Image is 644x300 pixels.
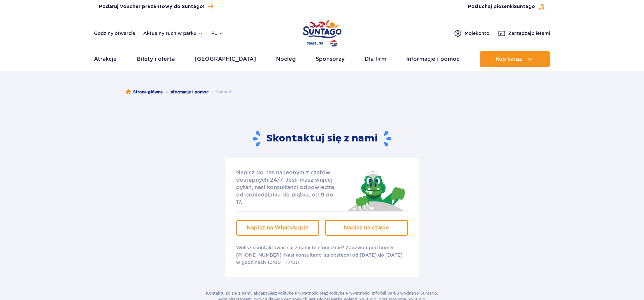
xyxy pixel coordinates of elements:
[211,30,224,37] button: pl
[99,3,204,10] span: Podaruj Voucher prezentowy do Suntago!
[303,17,341,48] a: Park of Poland
[137,51,175,67] a: Bilety i oferta
[480,51,550,67] button: Kup teraz
[328,291,437,296] a: Politykę Prywatności Infolinii parku wodnego Suntago
[508,30,550,37] span: Zarządzaj biletami
[325,220,408,236] a: Napisz na czacie
[454,29,489,37] a: Mojekonto
[247,224,309,231] span: Napisz na WhatsAppie
[406,51,460,67] a: Informacje i pomoc
[236,244,408,266] p: Wolisz skontaktować się z nami telefonicznie? Zadzwoń pod numer [PHONE_NUMBER]. Nasi konsultanci ...
[468,3,535,10] span: Posłuchaj piosenki
[94,30,135,37] a: Godziny otwarcia
[236,169,341,206] p: Napisz do nas na jednym z czatów dostępnych 24/7. Jeśli masz więcej pytań, nasi konsultanci odpow...
[94,51,117,67] a: Atrakcje
[514,4,535,9] span: Suntago
[195,51,256,67] a: [GEOGRAPHIC_DATA]
[465,30,489,37] span: Moje konto
[126,89,163,95] a: Strona główna
[468,3,545,10] button: Posłuchaj piosenkiSuntago
[316,51,344,67] a: Sponsorzy
[169,89,209,95] a: Informacje i pomoc
[344,224,389,231] span: Napisz na czacie
[277,291,319,296] a: Politykę Prywatności
[365,51,386,67] a: Dla firm
[343,169,408,211] img: Jay
[143,31,203,36] button: Aktualny ruch w parku
[99,2,213,11] a: Podaruj Voucher prezentowy do Suntago!
[495,56,522,62] span: Kup teraz
[236,220,320,236] a: Napisz na WhatsAppie
[276,51,296,67] a: Nocleg
[497,29,550,37] a: Zarządzajbiletami
[209,89,231,95] li: Kontakt
[253,130,391,147] h2: Skontaktuj się z nami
